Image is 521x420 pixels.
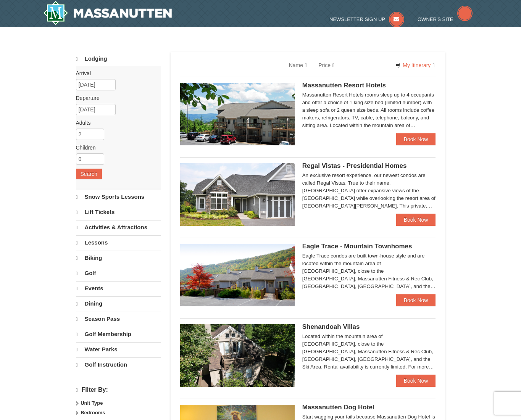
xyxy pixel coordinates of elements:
[76,281,161,296] a: Events
[76,144,155,151] label: Children
[302,252,436,290] div: Eagle Trace condos are built town-house style and are located within the mountain area of [GEOGRA...
[302,91,436,129] div: Massanutten Resort Hotels rooms sleep up to 4 occupants and offer a choice of 1 king size bed (li...
[76,235,161,250] a: Lessons
[43,1,172,25] a: Massanutten Resort
[396,294,436,306] a: Book Now
[180,244,295,306] img: 19218983-1-9b289e55.jpg
[390,60,439,71] a: My Itinerary
[313,58,340,73] a: Price
[302,243,412,250] span: Eagle Trace - Mountain Townhomes
[76,251,161,265] a: Biking
[76,69,155,77] label: Arrival
[418,16,473,22] a: Owner's Site
[396,214,436,226] a: Book Now
[43,1,172,25] img: Massanutten Resort Logo
[76,342,161,357] a: Water Parks
[180,163,295,226] img: 19218991-1-902409a9.jpg
[302,333,436,371] div: Located within the mountain area of [GEOGRAPHIC_DATA], close to the [GEOGRAPHIC_DATA], Massanutte...
[396,375,436,387] a: Book Now
[302,404,374,411] span: Massanutten Dog Hotel
[396,133,436,145] a: Book Now
[76,386,161,394] h4: Filter By:
[302,162,407,169] span: Regal Vistas - Presidential Homes
[76,119,155,127] label: Adults
[76,52,161,66] a: Lodging
[81,410,105,415] strong: Bedrooms
[302,323,360,330] span: Shenandoah Villas
[76,94,155,102] label: Departure
[76,357,161,372] a: Golf Instruction
[76,169,102,179] button: Search
[329,16,404,22] a: Newsletter Sign Up
[76,190,161,204] a: Snow Sports Lessons
[283,58,313,73] a: Name
[302,172,436,210] div: An exclusive resort experience, our newest condos are called Regal Vistas. True to their name, [G...
[76,327,161,341] a: Golf Membership
[180,324,295,387] img: 19219019-2-e70bf45f.jpg
[76,312,161,326] a: Season Pass
[180,83,295,145] img: 19219026-1-e3b4ac8e.jpg
[418,16,453,22] span: Owner's Site
[81,400,103,406] strong: Unit Type
[329,16,385,22] span: Newsletter Sign Up
[76,205,161,219] a: Lift Tickets
[76,220,161,235] a: Activities & Attractions
[76,296,161,311] a: Dining
[302,82,386,89] span: Massanutten Resort Hotels
[76,266,161,280] a: Golf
